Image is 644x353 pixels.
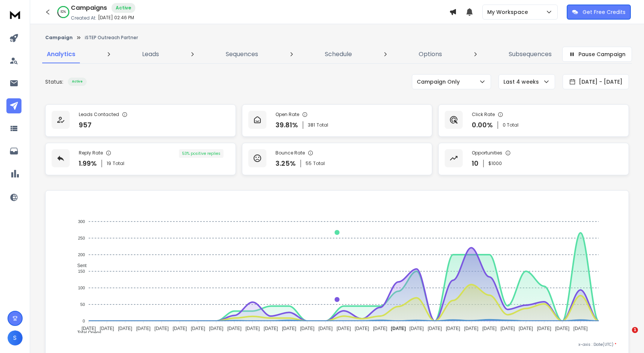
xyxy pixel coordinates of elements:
[472,150,502,156] p: Opportunities
[419,50,442,59] p: Options
[446,326,460,331] tspan: [DATE]
[509,50,552,59] p: Subsequences
[500,326,515,331] tspan: [DATE]
[373,326,387,331] tspan: [DATE]
[320,45,356,63] a: Schedule
[583,8,626,16] p: Get Free Credits
[472,112,495,118] p: Click Rate
[8,8,23,21] img: logo
[78,252,85,257] tspan: 200
[72,263,87,268] span: Sent
[113,160,124,167] span: Total
[472,158,479,169] p: 10
[264,326,278,331] tspan: [DATE]
[318,326,333,331] tspan: [DATE]
[308,122,315,128] span: 381
[428,326,442,331] tspan: [DATE]
[275,158,296,169] p: 3.25 %
[563,74,629,89] button: [DATE] - [DATE]
[488,160,502,167] p: $ 1000
[632,327,638,333] span: 1
[45,104,236,137] a: Leads Contacted957
[8,330,23,345] button: S
[242,104,433,137] a: Open Rate39.81%381Total
[78,269,85,274] tspan: 150
[138,45,164,63] a: Leads
[72,330,101,335] span: Total Opens
[438,143,629,175] a: Opportunities10$1000
[45,35,73,41] button: Campaign
[574,326,588,331] tspan: [DATE]
[562,47,632,62] button: Pause Campaign
[504,45,556,63] a: Subsequences
[282,326,296,331] tspan: [DATE]
[79,120,92,130] p: 957
[79,150,103,156] p: Reply Rate
[313,160,325,167] span: Total
[472,120,493,130] p: 0.00 %
[246,326,260,331] tspan: [DATE]
[317,122,328,128] span: Total
[519,326,533,331] tspan: [DATE]
[616,327,635,345] iframe: Intercom live chat
[58,342,616,347] p: x-axis : Date(UTC)
[68,78,87,86] div: Active
[61,10,66,14] p: 82 %
[78,219,85,224] tspan: 300
[47,50,75,59] p: Analytics
[503,122,519,128] p: 0 Total
[537,326,551,331] tspan: [DATE]
[417,78,463,86] p: Campaign Only
[209,326,223,331] tspan: [DATE]
[567,5,631,20] button: Get Free Credits
[154,326,169,331] tspan: [DATE]
[275,150,305,156] p: Bounce Rate
[112,3,135,13] div: Active
[85,35,138,41] p: iSTEP Outreach Partner
[242,143,433,175] a: Bounce Rate3.25%55Total
[227,326,242,331] tspan: [DATE]
[98,15,134,21] p: [DATE] 02:46 PM
[391,326,406,331] tspan: [DATE]
[555,326,569,331] tspan: [DATE]
[275,120,298,130] p: 39.81 %
[221,45,263,63] a: Sequences
[142,50,159,59] p: Leads
[337,326,351,331] tspan: [DATE]
[414,45,447,63] a: Options
[80,302,85,307] tspan: 50
[226,50,258,59] p: Sequences
[79,112,119,118] p: Leads Contacted
[482,326,497,331] tspan: [DATE]
[82,326,96,331] tspan: [DATE]
[71,3,107,12] h1: Campaigns
[45,78,63,86] p: Status:
[438,104,629,137] a: Click Rate0.00%0 Total
[42,45,80,63] a: Analytics
[71,15,96,21] p: Created At:
[306,160,312,167] span: 55
[487,8,531,16] p: My Workspace
[503,78,542,86] p: Last 4 weeks
[355,326,369,331] tspan: [DATE]
[118,326,132,331] tspan: [DATE]
[79,158,97,169] p: 1.99 %
[78,236,85,240] tspan: 250
[191,326,205,331] tspan: [DATE]
[325,50,352,59] p: Schedule
[173,326,187,331] tspan: [DATE]
[100,326,114,331] tspan: [DATE]
[136,326,151,331] tspan: [DATE]
[83,319,85,323] tspan: 0
[107,160,111,167] span: 19
[45,143,236,175] a: Reply Rate1.99%19Total53% positive replies
[300,326,315,331] tspan: [DATE]
[78,286,85,290] tspan: 100
[275,112,299,118] p: Open Rate
[179,149,223,158] div: 53 % positive replies
[464,326,479,331] tspan: [DATE]
[410,326,424,331] tspan: [DATE]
